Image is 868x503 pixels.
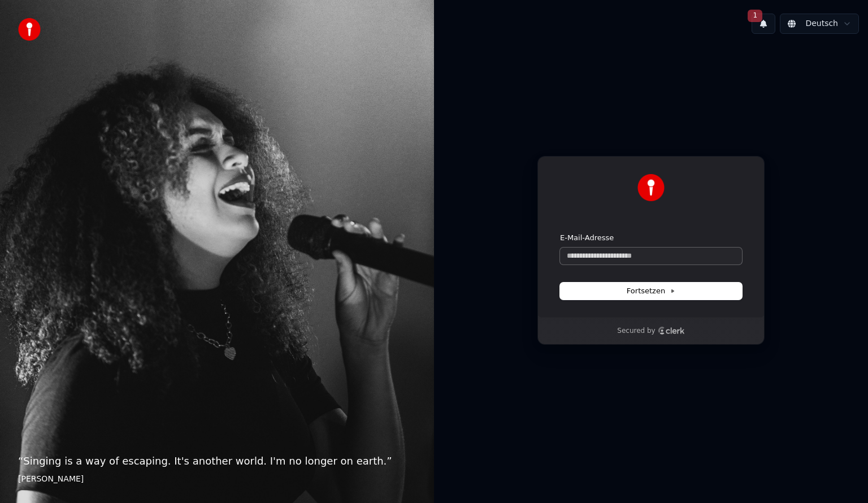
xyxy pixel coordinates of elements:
button: Fortsetzen [560,283,742,300]
p: Secured by [617,327,655,336]
button: 1 [752,14,775,34]
span: 1 [748,10,762,22]
footer: [PERSON_NAME] [18,474,416,485]
p: “ Singing is a way of escaping. It's another world. I'm no longer on earth. ” [18,453,416,469]
a: Clerk logo [658,327,685,335]
img: Youka [637,174,665,201]
span: Fortsetzen [627,286,675,296]
label: E-Mail-Adresse [560,233,614,243]
img: youka [18,18,41,41]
